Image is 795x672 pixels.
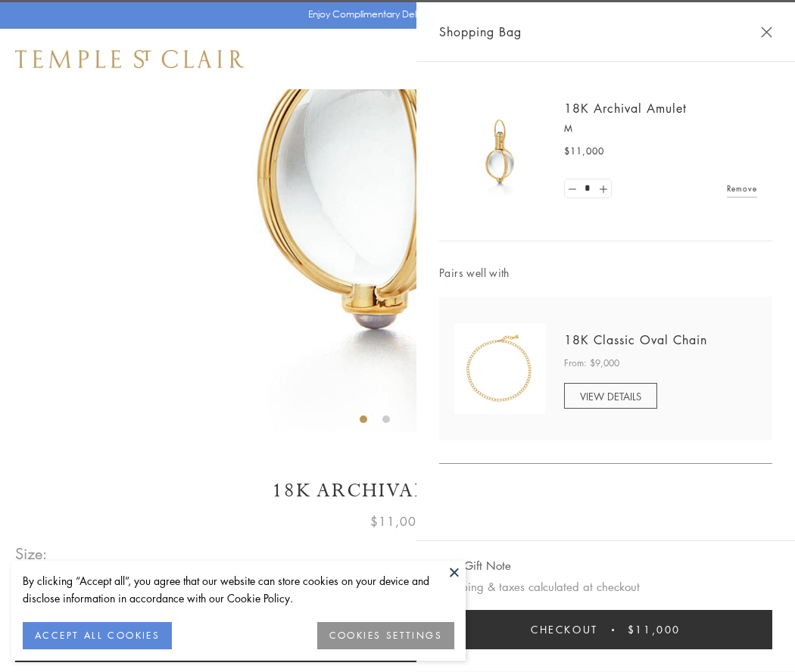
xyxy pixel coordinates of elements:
[370,512,425,531] span: $11,000
[439,577,772,596] p: Shipping & taxes calculated at checkout
[727,180,757,197] a: Remove
[308,7,480,22] p: Enjoy Complimentary Delivery & Returns
[15,541,48,566] span: Size:
[628,621,681,638] span: $11,000
[564,356,619,371] span: From: $9,000
[454,323,545,414] img: N88865-OV18
[439,610,772,649] button: Checkout $11,000
[564,331,707,348] a: 18K Classic Oval Chain
[531,621,598,638] span: Checkout
[564,121,757,136] p: M
[761,26,772,38] button: Close Shopping Bag
[23,622,172,649] button: ACCEPT ALL COOKIES
[564,144,604,159] span: $11,000
[317,622,454,649] button: COOKIES SETTINGS
[580,389,641,403] span: VIEW DETAILS
[595,179,610,198] a: Set quantity to 2
[564,100,687,117] a: 18K Archival Amulet
[23,572,454,607] div: By clicking “Accept all”, you agree that our website can store cookies on your device and disclos...
[15,478,780,504] h1: 18K Archival Amulet
[439,22,522,42] span: Shopping Bag
[564,383,657,409] a: VIEW DETAILS
[565,179,580,198] a: Set quantity to 0
[439,264,772,282] span: Pairs well with
[454,106,545,197] img: 18K Archival Amulet
[15,50,244,68] img: Temple St. Clair
[439,556,511,575] button: Add Gift Note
